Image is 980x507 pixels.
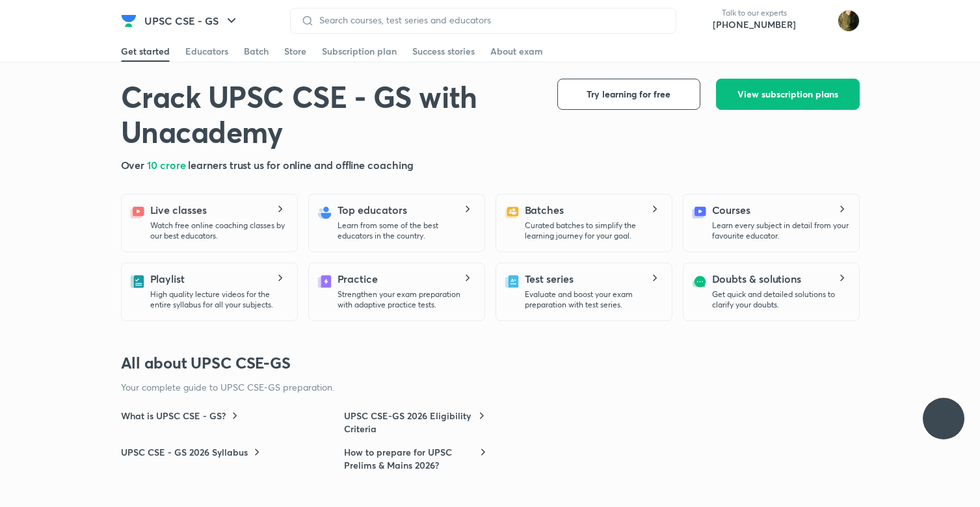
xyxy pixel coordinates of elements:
[344,446,487,472] a: How to prepare for UPSC Prelims & Mains 2026?
[338,220,474,241] p: Learn from some of the best educators in the country.
[838,10,860,32] img: Ruhi Chi
[314,15,665,25] input: Search courses, test series and educators
[344,409,487,435] a: UPSC CSE-GS 2026 Eligibility Criteria
[121,79,536,149] h1: Crack UPSC CSE - GS with Unacademy
[525,271,574,287] h5: Test series
[244,41,269,62] a: Batch
[121,13,137,29] img: Company Logo
[712,202,750,218] h5: Courses
[322,41,397,62] a: Subscription plan
[121,158,148,172] span: Over
[344,409,474,435] h6: UPSC CSE-GS 2026 Eligibility Criteria
[121,381,749,394] p: Your complete guide to UPSC CSE-GS preparation.
[188,158,413,172] span: learners trust us for online and offline coaching
[147,158,188,172] span: 10 crore
[150,271,185,287] h5: Playlist
[121,446,264,459] a: UPSC CSE - GS 2026 Syllabus
[121,446,248,459] h6: UPSC CSE - GS 2026 Syllabus
[412,45,475,58] div: Success stories
[557,79,700,110] button: Try learning for free
[322,45,397,58] div: Subscription plan
[712,271,802,287] h5: Doubts & solutions
[338,271,378,287] h5: Practice
[712,220,849,241] p: Learn every subject in detail from your favourite educator.
[782,352,860,430] img: all-about-exam
[185,41,228,62] a: Educators
[121,45,170,58] div: Get started
[121,41,170,62] a: Get started
[121,352,860,373] h3: All about UPSC CSE-GS
[185,45,228,58] div: Educators
[716,79,860,110] button: View subscription plans
[150,202,207,218] h5: Live classes
[713,8,796,18] p: Talk to our experts
[284,45,306,58] div: Store
[244,45,269,58] div: Batch
[712,289,849,310] p: Get quick and detailed solutions to clarify your doubts.
[737,88,838,101] span: View subscription plans
[150,289,287,310] p: High quality lecture videos for the entire syllabus for all your subjects.
[525,220,661,241] p: Curated batches to simplify the learning journey for your goal.
[338,289,474,310] p: Strengthen your exam preparation with adaptive practice tests.
[687,8,713,34] img: call-us
[338,202,407,218] h5: Top educators
[121,409,226,422] h6: What is UPSC CSE - GS?
[806,10,827,31] img: avatar
[344,446,477,472] h6: How to prepare for UPSC Prelims & Mains 2026?
[525,202,564,218] h5: Batches
[150,220,287,241] p: Watch free online coaching classes by our best educators.
[490,45,543,58] div: About exam
[525,289,661,310] p: Evaluate and boost your exam preparation with test series.
[713,18,796,31] a: [PHONE_NUMBER]
[587,88,670,101] span: Try learning for free
[936,411,951,426] img: ttu
[490,41,543,62] a: About exam
[284,41,306,62] a: Store
[412,41,475,62] a: Success stories
[137,8,247,34] button: UPSC CSE - GS
[121,409,242,422] a: What is UPSC CSE - GS?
